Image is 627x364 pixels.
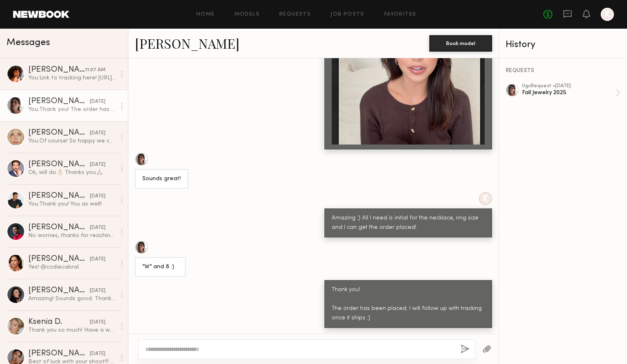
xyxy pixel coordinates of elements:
[196,12,215,17] a: Home
[28,318,90,326] div: Ksenia D.
[7,38,50,47] span: Messages
[135,34,239,52] a: [PERSON_NAME]
[429,35,492,52] button: Book model
[522,84,616,89] div: ugc Request • [DATE]
[506,68,620,74] div: REQUESTS
[384,12,417,17] a: Favorites
[90,129,105,137] div: [DATE]
[429,39,492,46] a: Book model
[90,98,105,106] div: [DATE]
[28,326,116,334] div: Thank you so much! Have a wonderful day!
[28,129,90,137] div: [PERSON_NAME]
[506,40,620,50] div: History
[90,224,105,232] div: [DATE]
[90,255,105,263] div: [DATE]
[601,8,614,21] a: K
[332,285,485,323] div: Thank you! The order has been placed. I will follow up with tracking once it ships :)
[331,12,365,17] a: Job Posts
[142,262,178,272] div: “W” and 8 :)
[142,174,181,184] div: Sounds great!
[522,89,616,97] div: Fall Jewelry 2025
[28,74,116,82] div: You: Link to tracking here! [URL][DOMAIN_NAME]
[235,12,260,17] a: Models
[332,214,485,233] div: Amazing :) All I need is initial for the necklace, ring size and I can get the order placed!
[28,169,116,176] div: Ok, will do👌🏼 Thanks you🙏🏼
[28,192,90,200] div: [PERSON_NAME]
[279,12,311,17] a: Requests
[90,192,105,200] div: [DATE]
[28,66,85,74] div: [PERSON_NAME]
[28,232,116,240] div: No worries, thanks for reaching out [PERSON_NAME]
[28,263,116,271] div: Yes! @codiecabral
[28,161,90,169] div: [PERSON_NAME]
[28,295,116,303] div: Amazing! Sounds good. Thank you
[90,161,105,169] div: [DATE]
[28,106,116,113] div: You: Thank you! The order has been placed. I will follow up with tracking once it ships :)
[28,200,116,208] div: You: Thank you! You as well!
[28,255,90,263] div: [PERSON_NAME]
[90,287,105,295] div: [DATE]
[28,137,116,145] div: You: Of course! So happy we could get this project completed & will reach out again soon for some...
[28,97,90,106] div: [PERSON_NAME]
[90,350,105,358] div: [DATE]
[90,319,105,326] div: [DATE]
[28,224,90,232] div: [PERSON_NAME]
[522,84,620,102] a: ugcRequest •[DATE]Fall Jewelry 2025
[28,350,90,358] div: [PERSON_NAME]
[28,287,90,295] div: [PERSON_NAME]
[85,66,105,74] div: 11:07 AM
